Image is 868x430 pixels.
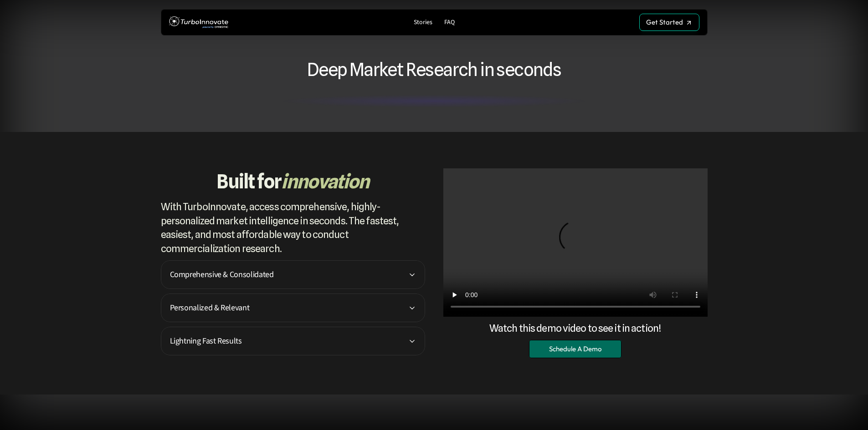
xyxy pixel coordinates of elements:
[639,14,699,31] a: Get Started
[169,14,228,31] img: TurboInnovate Logo
[441,16,458,29] a: FAQ
[646,18,683,26] p: Get Started
[414,19,432,26] p: Stories
[444,19,455,26] p: FAQ
[410,16,436,29] a: Stories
